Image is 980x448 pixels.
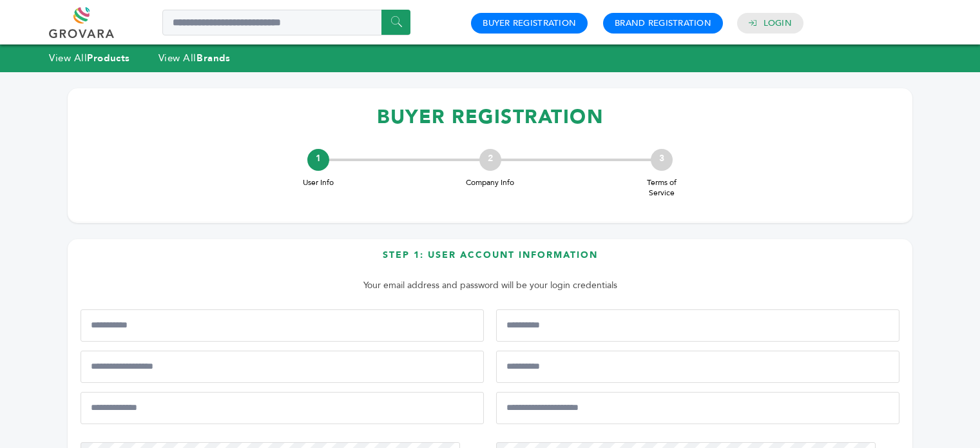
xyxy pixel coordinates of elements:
[496,351,899,383] input: Job Title*
[81,309,484,342] input: First Name*
[764,17,792,29] a: Login
[162,10,410,35] input: Search a product or brand...
[636,177,687,199] span: Terms of Service
[87,52,130,64] strong: Products
[81,392,484,424] input: Email Address*
[307,149,329,171] div: 1
[615,17,711,29] a: Brand Registration
[496,309,899,342] input: Last Name*
[483,17,576,29] a: Buyer Registration
[651,149,673,171] div: 3
[49,52,130,64] a: View AllProducts
[465,177,516,188] span: Company Info
[87,278,893,293] p: Your email address and password will be your login credentials
[159,52,231,64] a: View AllBrands
[81,351,484,383] input: Mobile Phone Number
[81,249,899,271] h3: Step 1: User Account Information
[197,52,230,64] strong: Brands
[496,392,899,424] input: Confirm Email Address*
[81,98,899,136] h1: BUYER REGISTRATION
[293,177,344,188] span: User Info
[479,149,501,171] div: 2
